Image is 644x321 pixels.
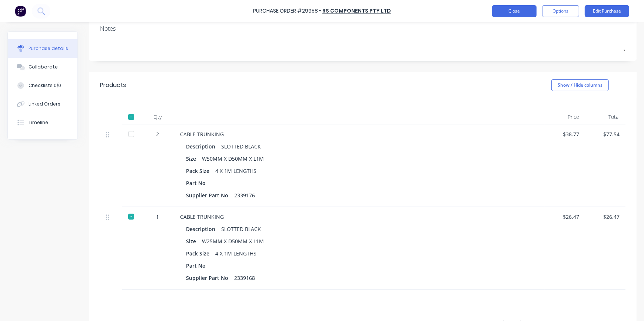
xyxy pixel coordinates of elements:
div: Description [186,141,221,152]
div: W25MM X D50MM X L1M [202,236,264,247]
button: Show / Hide columns [551,79,609,91]
div: 2339176 [234,190,255,201]
div: $77.54 [591,130,620,138]
div: SLOTTED BLACK [221,224,261,234]
button: Timeline [8,113,77,132]
div: Linked Orders [29,101,60,107]
div: $38.77 [551,130,579,138]
div: W50MM X D50MM X L1M [202,153,264,164]
div: Purchase Order #29958 - [253,7,322,15]
button: Edit Purchase [585,5,629,17]
a: RS COMPONENTS PTY LTD [322,7,391,15]
button: Purchase details [8,39,77,58]
div: CABLE TRUNKING [180,130,539,138]
div: 1 [147,213,168,221]
div: 2339168 [234,272,255,283]
div: 4 X 1M LENGTHS [215,248,256,259]
div: Size [186,153,202,164]
div: Purchase details [29,45,68,52]
div: 4 X 1M LENGTHS [215,165,256,176]
div: Products [100,81,126,90]
div: Qty [141,110,174,124]
div: Pack Size [186,165,215,176]
div: Total [585,110,625,124]
button: Checklists 0/0 [8,76,77,95]
div: Supplier Part No [186,190,234,201]
div: Part No [186,260,212,271]
img: Factory [15,6,26,17]
button: Collaborate [8,58,77,76]
div: Size [186,236,202,247]
div: $26.47 [591,213,620,221]
div: Price [545,110,585,124]
div: Checklists 0/0 [29,82,61,89]
div: Timeline [29,119,48,126]
button: Linked Orders [8,95,77,113]
div: $26.47 [551,213,579,221]
button: Close [492,5,537,17]
div: Supplier Part No [186,272,234,283]
div: CABLE TRUNKING [180,213,539,221]
div: SLOTTED BLACK [221,141,261,152]
button: Options [542,5,579,17]
div: Collaborate [29,64,58,70]
div: 2 [147,130,168,138]
div: Pack Size [186,248,215,259]
div: Notes [100,24,625,33]
div: Part No [186,178,212,188]
div: Description [186,224,221,234]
